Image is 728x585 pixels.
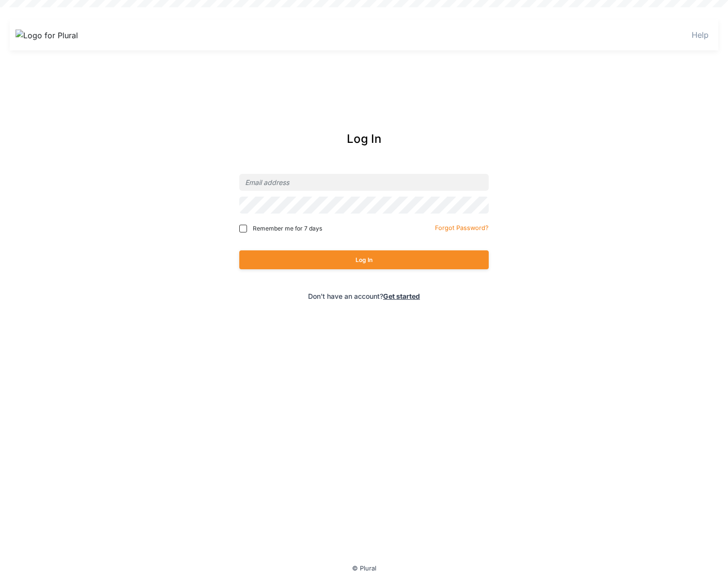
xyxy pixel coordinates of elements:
[198,291,530,301] div: Don't have an account?
[253,224,322,233] span: Remember me for 7 days
[239,250,489,269] button: Log In
[15,30,83,41] img: Logo for Plural
[692,30,709,40] a: Help
[239,225,247,232] input: Remember me for 7 days
[383,292,420,300] a: Get started
[435,222,489,232] a: Forgot Password?
[435,224,489,231] small: Forgot Password?
[352,565,376,572] small: © Plural
[198,130,530,148] div: Log In
[239,174,489,191] input: Email address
